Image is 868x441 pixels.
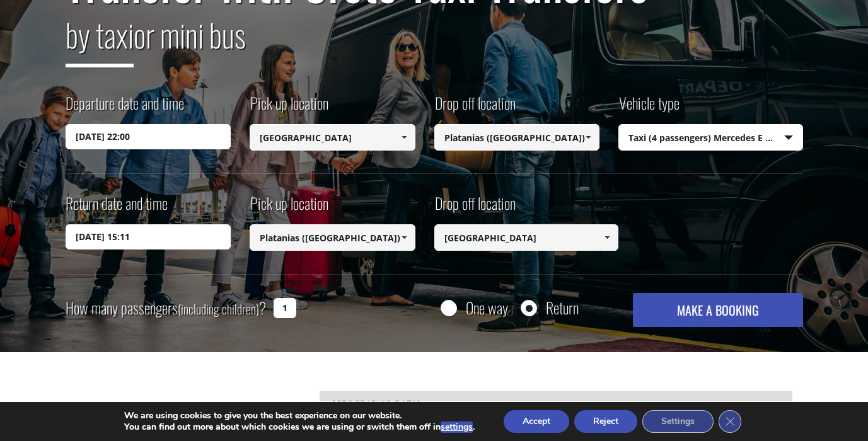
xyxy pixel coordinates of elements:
[66,293,266,324] label: How many passengers ?
[250,192,328,224] label: Pick up location
[619,125,802,151] span: Taxi (4 passengers) Mercedes E Class
[434,92,516,124] label: Drop off location
[466,300,508,316] label: One way
[574,410,637,433] button: Reject
[66,11,134,67] span: by taxi
[66,192,168,224] label: Return date and time
[434,124,600,151] input: Select drop-off location
[633,293,802,327] button: MAKE A BOOKING
[250,92,328,124] label: Pick up location
[393,224,414,251] a: Show All Items
[719,410,741,433] button: Close GDPR Cookie Banner
[597,224,618,251] a: Show All Items
[250,124,415,151] input: Select pickup location
[320,391,792,418] div: [GEOGRAPHIC_DATA]
[178,299,259,318] small: (including children)
[66,9,803,77] h2: or mini bus
[434,224,619,251] input: Select drop-off location
[250,224,415,251] input: Select pickup location
[441,421,473,433] button: settings
[504,410,569,433] button: Accept
[124,421,475,433] p: You can find out more about which cookies we are using or switch them off in .
[618,92,680,124] label: Vehicle type
[434,192,516,224] label: Drop off location
[578,124,599,151] a: Show All Items
[393,124,414,151] a: Show All Items
[546,300,579,316] label: Return
[66,92,184,124] label: Departure date and time
[124,410,475,421] p: We are using cookies to give you the best experience on our website.
[642,410,714,433] button: Settings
